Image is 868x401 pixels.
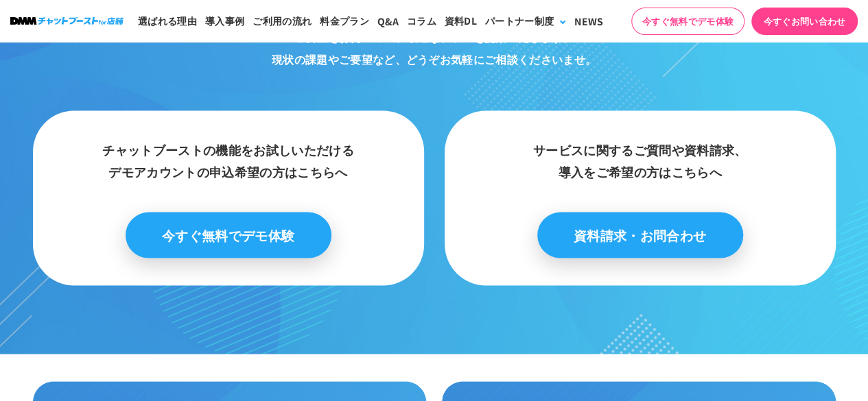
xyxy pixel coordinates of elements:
a: 今すぐ無料でデモ体験 [126,212,331,258]
p: ご要望をお伺いの上、最適なプランを提案いたします。 現状の課題やご要望など、 どうぞお気軽にご相談くださいませ。 [23,26,846,70]
h3: チャットブーストの機能をお試しいただける デモアカウントの申込希望の方はこちらへ [40,138,417,183]
div: パートナー制度 [485,14,554,28]
a: 今すぐ無料でデモ体験 [631,8,744,35]
h3: サービスに関するご質問や資料請求、 導入をご希望の方はこちらへ [451,138,829,183]
a: 資料請求・お問合わせ [537,212,743,258]
a: 今すぐお問い合わせ [751,8,858,35]
img: ロゴ [10,17,124,25]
